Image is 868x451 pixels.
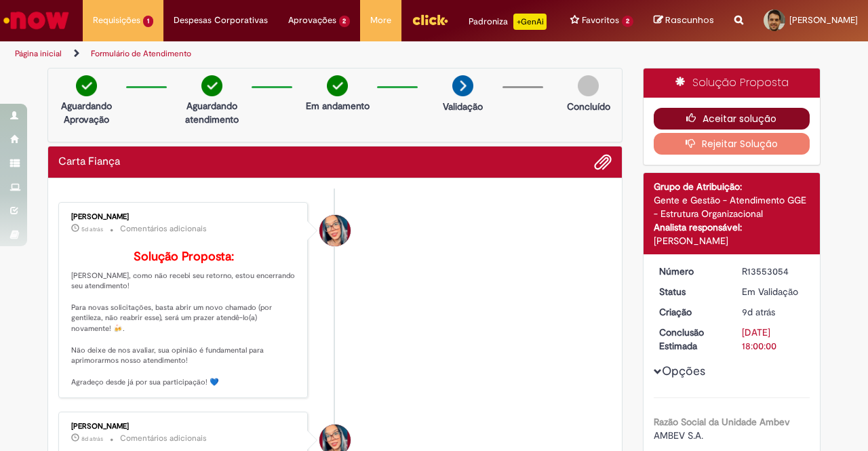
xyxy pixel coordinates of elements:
img: click_logo_yellow_360x200.png [412,9,448,30]
span: Rascunhos [665,14,714,26]
p: [PERSON_NAME], como não recebi seu retorno, estou encerrando seu atendimento! Para novas solicita... [71,250,297,388]
div: Gente e Gestão - Atendimento GGE - Estrutura Organizacional [654,193,810,220]
p: +GenAi [513,14,547,30]
span: Favoritos [582,14,619,27]
small: Comentários adicionais [120,223,207,235]
a: Página inicial [15,48,62,59]
span: 2 [622,16,633,27]
button: Aceitar solução [654,108,810,130]
p: Aguardando atendimento [179,99,245,126]
button: Rejeitar Solução [654,133,810,155]
span: [PERSON_NAME] [789,14,858,26]
span: AMBEV S.A. [654,429,703,442]
div: Em Validação [742,285,805,298]
b: Solução Proposta: [134,249,234,264]
small: Comentários adicionais [120,433,207,444]
span: Requisições [93,14,140,27]
p: Aguardando Aprovação [54,99,119,126]
dt: Número [649,264,732,278]
div: R13553054 [742,264,805,278]
time: 21/09/2025 07:45:17 [742,306,775,318]
span: 8d atrás [81,435,103,443]
b: Razão Social da Unidade Ambev [654,416,790,428]
button: Adicionar anexos [594,153,612,171]
div: Grupo de Atribuição: [654,180,810,193]
img: arrow-next.png [452,75,473,96]
h2: Carta Fiança Histórico de tíquete [58,156,120,168]
div: [PERSON_NAME] [71,423,297,431]
span: 9d atrás [742,306,775,318]
dt: Criação [649,305,732,319]
div: [PERSON_NAME] [71,213,297,221]
dt: Conclusão Estimada [649,326,732,353]
div: Analista responsável: [654,220,810,234]
p: Em andamento [306,99,370,113]
span: 2 [339,16,351,27]
dt: Status [649,285,732,298]
span: More [370,14,391,27]
img: img-circle-grey.png [578,75,599,96]
div: [DATE] 18:00:00 [742,326,805,353]
div: Maira Priscila Da Silva Arnaldo [319,215,351,246]
div: [PERSON_NAME] [654,234,810,248]
span: Despesas Corporativas [174,14,268,27]
span: 5d atrás [81,225,103,233]
img: check-circle-green.png [76,75,97,96]
a: Rascunhos [654,14,714,27]
p: Validação [443,100,483,113]
ul: Trilhas de página [10,41,568,66]
span: Aprovações [288,14,336,27]
div: Padroniza [469,14,547,30]
span: 1 [143,16,153,27]
time: 22/09/2025 09:31:28 [81,435,103,443]
time: 24/09/2025 17:00:09 [81,225,103,233]
a: Formulário de Atendimento [91,48,191,59]
img: check-circle-green.png [327,75,348,96]
img: ServiceNow [1,7,71,34]
div: 21/09/2025 07:45:17 [742,305,805,319]
img: check-circle-green.png [201,75,222,96]
div: Solução Proposta [644,68,821,98]
p: Concluído [567,100,610,113]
